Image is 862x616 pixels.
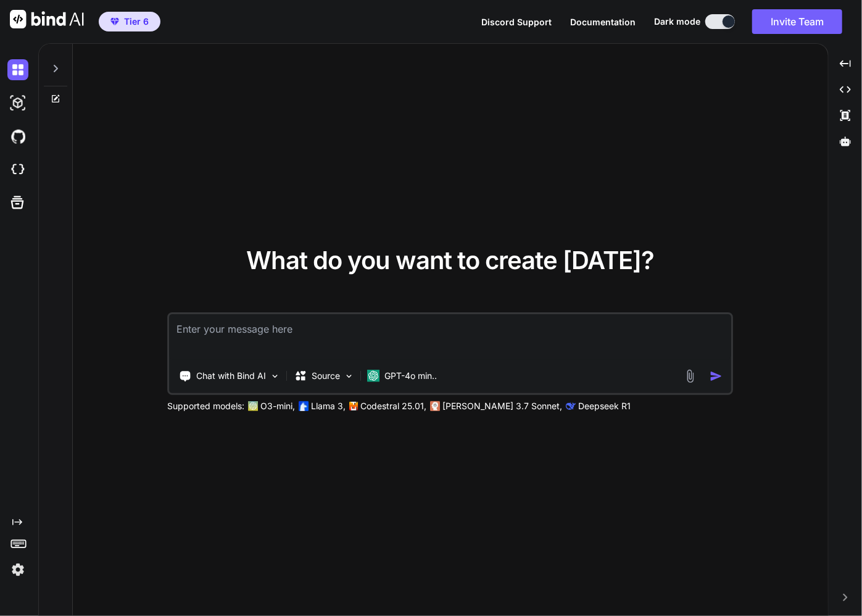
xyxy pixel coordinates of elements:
[260,400,295,412] p: O3-mini,
[570,15,636,28] button: Documentation
[578,400,631,412] p: Deepseek R1
[430,401,440,411] img: claude
[710,370,723,383] img: icon
[384,370,437,382] p: GPT-4o min..
[344,371,354,381] img: Pick Models
[570,17,636,27] span: Documentation
[7,159,28,180] img: cloudideIcon
[99,12,160,31] button: premiumTier 6
[442,400,562,412] p: [PERSON_NAME] 3.7 Sonnet,
[566,401,576,411] img: claude
[270,371,280,381] img: Pick Tools
[248,401,258,411] img: GPT-4
[246,245,654,275] span: What do you want to create [DATE]?
[167,400,244,412] p: Supported models:
[349,402,358,410] img: Mistral-AI
[360,400,426,412] p: Codestral 25.01,
[10,10,84,28] img: Bind AI
[110,18,119,25] img: premium
[299,401,309,411] img: Llama2
[752,9,842,34] button: Invite Team
[7,126,28,147] img: githubDark
[312,370,340,382] p: Source
[7,93,28,114] img: darkAi-studio
[367,370,379,382] img: GPT-4o mini
[124,15,149,28] span: Tier 6
[481,15,552,28] button: Discord Support
[7,59,28,80] img: darkChat
[196,370,266,382] p: Chat with Bind AI
[7,559,28,580] img: settings
[654,15,700,28] span: Dark mode
[684,369,698,383] img: attachment
[311,400,346,412] p: Llama 3,
[481,17,552,27] span: Discord Support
